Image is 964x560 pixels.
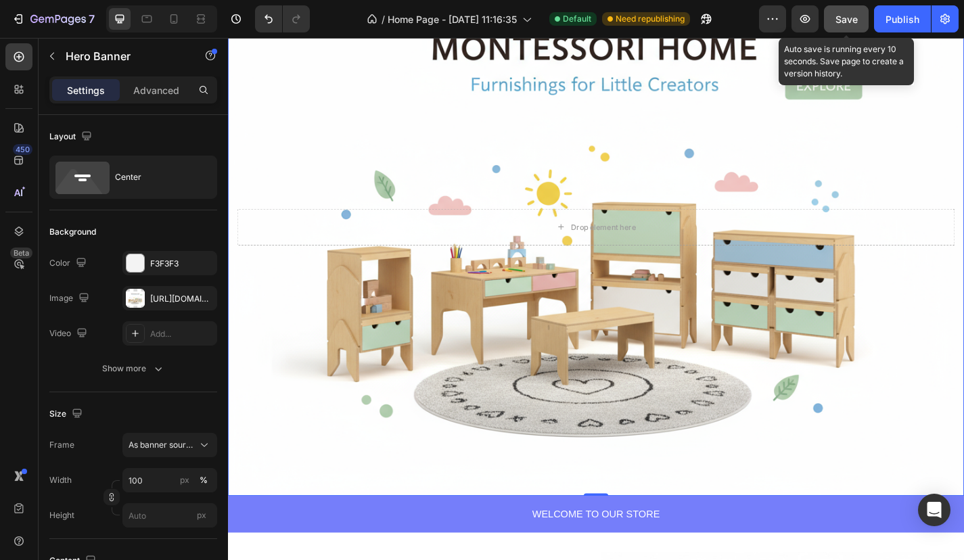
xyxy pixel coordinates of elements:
div: Undo/Redo [255,5,310,32]
button: Publish [874,5,931,32]
div: Video [49,325,90,343]
div: Drop element here [378,204,450,214]
div: Publish [886,12,919,26]
input: px [122,503,217,528]
button: Save [824,5,869,32]
div: Layout [49,128,95,146]
div: Center [115,162,198,193]
span: Save [835,14,858,25]
div: [URL][DOMAIN_NAME] [150,293,214,305]
button: As banner source [122,433,217,457]
span: As banner source [129,439,195,451]
div: px [180,474,189,486]
iframe: Design area [228,38,964,560]
button: Show more [49,356,217,381]
div: % [200,474,208,486]
p: Hero Banner [66,48,181,64]
label: Height [49,509,74,521]
p: Advanced [133,83,179,97]
div: Background [49,226,96,238]
div: Color [49,254,89,273]
p: Settings [67,83,105,97]
div: Show more [102,362,165,375]
span: Home Page - [DATE] 11:16:35 [388,12,517,26]
button: px [196,472,212,488]
div: F3F3F3 [150,258,214,270]
label: Frame [49,439,74,451]
span: px [197,510,206,520]
div: Size [49,405,85,423]
input: px% [122,468,217,492]
div: 450 [13,144,32,155]
span: Default [563,13,591,25]
span: / [382,12,385,26]
div: Open Intercom Messenger [918,494,950,526]
div: Add... [150,328,214,340]
p: 7 [89,11,95,27]
p: WELCOME TO OUR STORE [12,517,800,534]
button: 7 [5,5,101,32]
label: Width [49,474,72,486]
button: % [177,472,193,488]
div: Image [49,289,92,308]
span: Need republishing [616,13,685,25]
div: Beta [10,248,32,258]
